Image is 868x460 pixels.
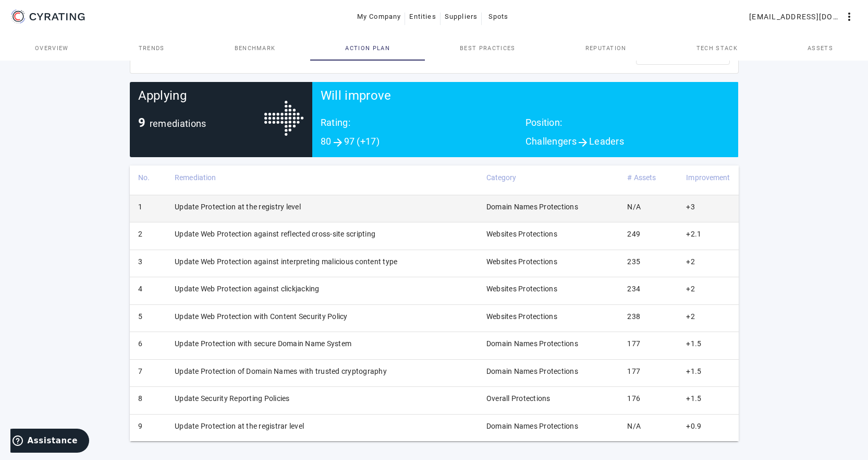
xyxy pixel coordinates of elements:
div: Challengers Leaders [525,136,730,149]
td: Update Protection at the registrar level [166,414,478,441]
td: 3 [130,250,167,277]
td: Update Protection at the registry level [166,195,478,222]
td: N/A [619,195,678,222]
td: +3 [678,195,738,222]
span: Overview [35,45,69,51]
th: Category [478,166,619,195]
td: Update Web Protection against clickjacking [166,277,478,304]
span: Benchmark [235,45,276,51]
button: Entities [405,7,440,26]
td: +1.5 [678,387,738,414]
td: Websites Protections [478,222,619,250]
mat-icon: arrow_forward [332,136,344,149]
td: Websites Protections [478,250,619,277]
th: Remediation [166,166,478,195]
td: +2.1 [678,222,738,250]
td: +1.5 [678,359,738,386]
td: Websites Protections [478,277,619,304]
div: 80 97 (+17) [321,136,525,149]
th: No. [130,166,167,195]
td: 176 [619,387,678,414]
div: Will improve [321,90,730,117]
button: Download reports [636,46,730,65]
td: N/A [619,414,678,441]
td: +2 [678,277,738,304]
td: Update Web Protection with Content Security Policy [166,304,478,332]
td: +2 [678,250,738,277]
td: +0.9 [678,414,738,441]
td: 235 [619,250,678,277]
button: My Company [353,7,406,26]
td: Domain Names Protections [478,195,619,222]
td: 2 [130,222,167,250]
td: Update Protection with secure Domain Name System [166,332,478,359]
iframe: Ouvre un widget dans lequel vous pouvez trouver plus d’informations [10,429,89,455]
td: 5 [130,304,167,332]
td: Websites Protections [478,304,619,332]
td: 177 [619,332,678,359]
td: +1.5 [678,332,738,359]
span: Reputation [585,45,627,51]
span: Tech Stack [696,45,738,51]
button: Suppliers [441,7,482,26]
button: Spots [482,7,515,26]
div: Rating: [321,117,525,136]
td: 4 [130,277,167,304]
td: Overall Protections [478,387,619,414]
td: 249 [619,222,678,250]
th: Improvement [678,166,738,195]
td: 1 [130,195,167,222]
td: 234 [619,277,678,304]
mat-icon: arrow_forward [577,136,589,149]
g: CYRATING [30,13,85,20]
th: # Assets [619,166,678,195]
span: My Company [357,8,401,25]
span: Entities [409,8,436,25]
span: 9 [138,115,145,130]
td: +2 [678,304,738,332]
td: 177 [619,359,678,386]
td: 6 [130,332,167,359]
td: Update Web Protection against interpreting malicious content type [166,250,478,277]
td: 7 [130,359,167,386]
td: Domain Names Protections [478,332,619,359]
div: Position: [525,117,730,136]
span: Assets [808,45,833,51]
td: 238 [619,304,678,332]
span: Suppliers [445,8,478,25]
span: Action Plan [345,45,390,51]
span: Best practices [460,45,515,51]
td: Update Web Protection against reflected cross-site scripting [166,222,478,250]
span: Trends [139,45,165,51]
td: Update Protection of Domain Names with trusted cryptography [166,359,478,386]
span: Spots [488,8,509,25]
button: [EMAIL_ADDRESS][DOMAIN_NAME] [745,7,860,26]
td: Domain Names Protections [478,414,619,441]
td: 9 [130,414,167,441]
mat-icon: more_vert [843,10,855,23]
td: Update Security Reporting Policies [166,387,478,414]
span: [EMAIL_ADDRESS][DOMAIN_NAME] [749,8,843,25]
span: remediations [150,118,206,129]
td: 8 [130,387,167,414]
div: Applying [138,90,264,117]
td: Domain Names Protections [478,359,619,386]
